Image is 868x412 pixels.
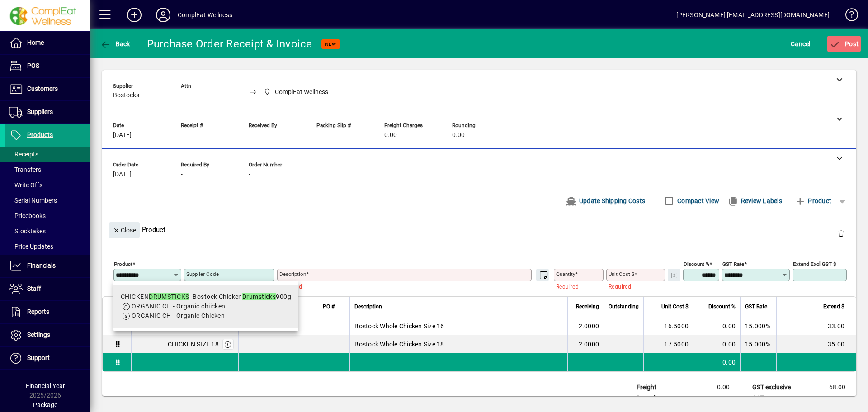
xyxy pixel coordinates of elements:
[113,223,136,238] span: Close
[5,32,90,54] a: Home
[740,335,776,353] td: 15.000%
[830,222,852,244] button: Delete
[26,382,65,389] span: Financial Year
[802,382,856,393] td: 68.00
[5,101,90,123] a: Suppliers
[100,40,130,47] span: Back
[27,85,58,92] span: Customers
[9,227,46,235] span: Stocktakes
[325,41,336,47] span: NEW
[113,285,298,328] mat-option: CHICKEN DRUMSTICKS - Bostock Chicken Drumsticks 900g
[556,281,596,291] mat-error: Required
[664,340,689,349] span: 17.5000
[242,293,276,300] em: Drumsticks
[27,39,44,46] span: Home
[149,293,189,300] em: DRUMSTICKS
[562,193,649,209] button: Update Shipping Costs
[5,278,90,300] a: Staff
[566,194,645,208] span: Update Shipping Costs
[5,255,90,277] a: Financials
[120,7,149,23] button: Add
[5,208,90,223] a: Pricebooks
[186,271,219,277] mat-label: Supplier Code
[632,382,686,393] td: Freight
[452,132,465,139] span: 0.00
[149,7,178,23] button: Profile
[684,261,709,267] mat-label: Discount %
[5,324,90,346] a: Settings
[168,340,219,349] div: CHICKEN SIZE 18
[181,92,183,99] span: -
[845,40,849,47] span: P
[576,302,599,312] span: Receiving
[827,36,861,52] button: Post
[275,87,328,97] span: ComplEat Wellness
[323,302,335,312] span: PO #
[27,308,49,315] span: Reports
[349,317,567,335] td: Bostock Whole Chicken Size 16
[113,92,139,99] span: Bostocks
[132,303,226,310] span: ORGANIC CH - Organic chiicken
[830,229,852,237] app-page-header-button: Delete
[9,166,41,173] span: Transfers
[261,86,332,98] span: ComplEat Wellness
[693,353,740,371] td: 0.00
[579,322,599,331] span: 2.0000
[33,401,57,408] span: Package
[178,8,232,22] div: ComplEat Wellness
[693,317,740,335] td: 0.00
[109,222,140,238] button: Close
[27,354,50,361] span: Support
[748,382,802,393] td: GST exclusive
[740,317,776,335] td: 15.000%
[27,62,39,69] span: POS
[27,285,41,292] span: Staff
[676,8,830,22] div: [PERSON_NAME] [EMAIL_ADDRESS][DOMAIN_NAME]
[823,302,844,312] span: Extend $
[349,335,567,353] td: Bostock Whole Chicken Size 18
[5,347,90,369] a: Support
[5,147,90,162] a: Receipts
[686,393,741,404] td: 0.00
[114,261,132,267] mat-label: Product
[776,317,856,335] td: 33.00
[279,281,544,291] mat-error: Required
[632,393,686,404] td: Rounding
[27,108,53,115] span: Suppliers
[693,335,740,353] td: 0.00
[556,271,575,277] mat-label: Quantity
[181,132,183,139] span: -
[9,243,53,250] span: Price Updates
[788,36,813,52] button: Cancel
[5,55,90,77] a: POS
[609,271,634,277] mat-label: Unit Cost $
[724,193,786,209] button: Review Labels
[686,382,741,393] td: 0.00
[27,331,50,338] span: Settings
[745,302,767,312] span: GST Rate
[579,340,599,349] span: 2.0000
[249,132,250,139] span: -
[5,78,90,100] a: Customers
[661,302,689,312] span: Unit Cost $
[9,181,42,189] span: Write Offs
[147,37,312,51] div: Purchase Order Receipt & Invoice
[5,223,90,239] a: Stocktakes
[384,132,397,139] span: 0.00
[90,36,140,52] app-page-header-button: Back
[98,36,132,52] button: Back
[722,261,744,267] mat-label: GST rate
[5,239,90,254] a: Price Updates
[748,393,802,404] td: GST
[802,393,856,404] td: 10.20
[9,197,57,204] span: Serial Numbers
[132,312,225,319] span: ORGANIC CH - Organic Chicken
[830,40,859,47] span: ost
[9,212,46,219] span: Pricebooks
[9,151,38,158] span: Receipts
[113,132,132,139] span: [DATE]
[675,196,719,205] label: Compact View
[609,281,658,291] mat-error: Required
[727,194,782,208] span: Review Labels
[5,162,90,177] a: Transfers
